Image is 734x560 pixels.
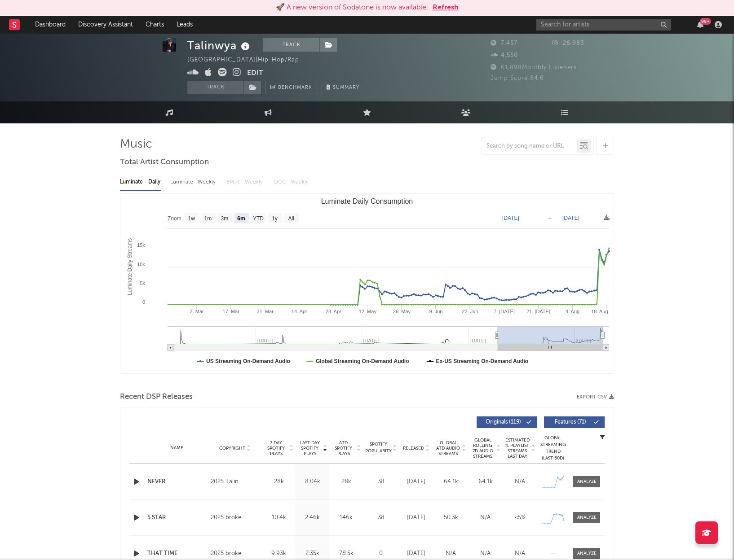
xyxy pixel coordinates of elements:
[221,215,229,222] text: 3m
[401,513,431,522] div: [DATE]
[591,309,608,314] text: 18. Aug
[264,477,293,486] div: 28k
[365,441,392,455] span: Spotify Popularity
[211,477,260,487] div: 2025 Talin
[505,437,530,459] span: Estimated % Playlist Streams Last Day
[288,215,294,222] text: All
[577,394,614,400] button: Export CSV
[188,215,195,222] text: 1w
[147,513,206,522] a: 5 STAR
[494,309,515,314] text: 7. [DATE]
[187,38,252,53] div: Talinwya
[359,309,377,314] text: 12. May
[470,437,495,459] span: Global Rolling 7D Audio Streams
[429,309,442,314] text: 9. Jun
[298,440,322,456] span: Last Day Spotify Plays
[502,215,519,221] text: [DATE]
[700,18,711,25] div: 99 +
[147,445,206,451] div: Name
[333,85,359,90] span: Summary
[298,477,327,486] div: 8.04k
[393,309,411,314] text: 26. May
[403,446,424,451] span: Released
[272,215,278,222] text: 1y
[322,81,364,94] button: Summary
[257,309,274,314] text: 31. Mar
[436,477,466,486] div: 64.1k
[127,238,133,295] text: Luminate Daily Streams
[436,513,466,522] div: 50.3k
[365,477,397,486] div: 38
[187,81,243,94] button: Track
[470,513,500,522] div: N/A
[562,215,579,221] text: [DATE]
[401,477,431,486] div: [DATE]
[120,157,209,168] span: Total Artist Consumption
[187,55,310,66] div: [GEOGRAPHIC_DATA] | Hip-Hop/Rap
[147,477,206,486] a: NEVER
[566,309,579,314] text: 4. Aug
[491,52,518,58] span: 4,550
[147,549,206,558] div: THAT TIME
[491,75,544,81] span: Jump Score: 84.6
[276,2,428,13] div: 🚀 A new version of Sodatone is now available.
[477,416,537,428] button: Originals(119)
[436,358,529,364] text: Ex-US Streaming On-Demand Audio
[326,309,341,314] text: 28. Apr
[139,16,170,34] a: Charts
[365,513,397,522] div: 38
[278,83,312,93] span: Benchmark
[204,215,212,222] text: 1m
[470,477,500,486] div: 64.1k
[491,65,577,70] span: 61,898 Monthly Listeners
[211,512,260,523] div: 2025 broke
[137,242,145,248] text: 15k
[332,513,361,522] div: 146k
[505,549,535,558] div: N/A
[219,446,245,451] span: Copyright
[365,549,397,558] div: 0
[321,197,413,205] text: Luminate Daily Consumption
[264,440,288,456] span: 7 Day Spotify Plays
[547,215,553,221] text: →
[170,175,217,190] div: Luminate - Weekly
[526,309,550,314] text: 21. [DATE]
[72,16,139,34] a: Discovery Assistant
[482,143,577,150] input: Search by song name or URL
[137,262,145,267] text: 10k
[401,549,431,558] div: [DATE]
[168,215,181,222] text: Zoom
[211,548,260,559] div: 2025 broke
[462,309,478,314] text: 23. Jun
[536,19,671,31] input: Search for artists
[237,215,245,222] text: 6m
[544,416,605,428] button: Features(71)
[206,358,290,364] text: US Streaming On-Demand Audio
[332,549,361,558] div: 78.5k
[170,16,199,34] a: Leads
[505,513,535,522] div: <5%
[298,513,327,522] div: 2.46k
[436,440,460,456] span: Global ATD Audio Streams
[29,16,72,34] a: Dashboard
[120,175,161,190] div: Luminate - Daily
[539,435,566,462] div: Global Streaming Trend (Last 60D)
[120,194,614,373] svg: Luminate Daily Consumption
[433,2,459,13] button: Refresh
[316,358,409,364] text: Global Streaming On-Demand Audio
[120,392,193,402] span: Recent DSP Releases
[482,420,524,425] span: Originals ( 119 )
[263,38,319,52] button: Track
[436,549,466,558] div: N/A
[265,81,317,94] a: Benchmark
[470,549,500,558] div: N/A
[292,309,307,314] text: 14. Apr
[140,280,145,286] text: 5k
[247,68,263,79] button: Edit
[332,440,355,456] span: ATD Spotify Plays
[505,477,535,486] div: N/A
[190,309,204,314] text: 3. Mar
[142,299,145,305] text: 0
